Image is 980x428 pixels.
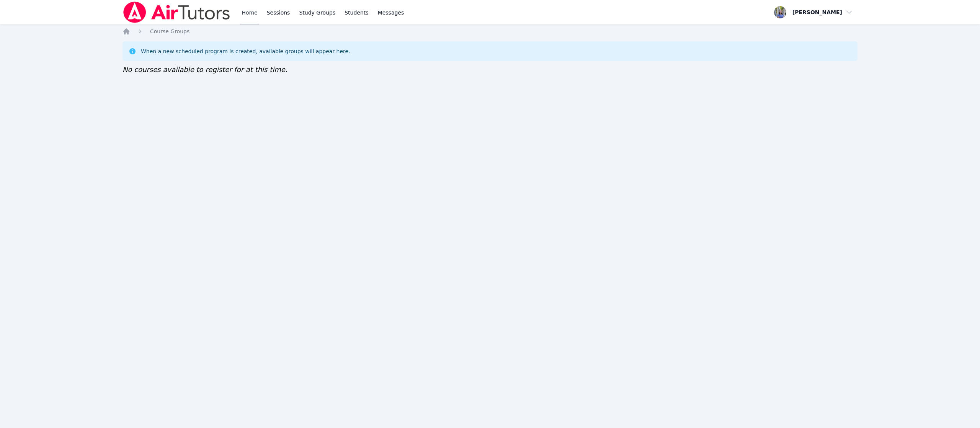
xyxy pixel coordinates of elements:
[150,28,189,34] span: Course Groups
[150,28,189,35] a: Course Groups
[122,2,231,23] img: Air Tutors
[141,47,350,55] div: When a new scheduled program is created, available groups will appear here.
[122,28,857,35] nav: Breadcrumb
[122,65,287,74] span: No courses available to register for at this time.
[378,9,404,16] span: Messages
